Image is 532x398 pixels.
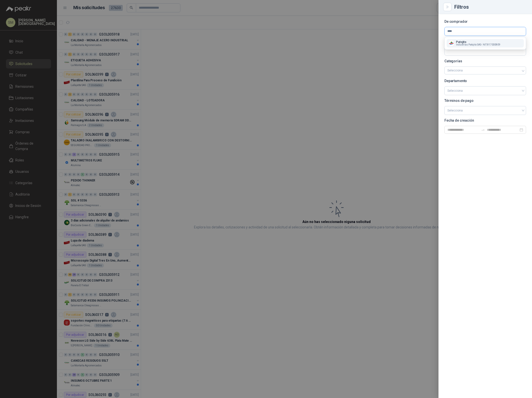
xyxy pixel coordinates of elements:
p: Departamento [444,79,526,82]
span: Industrias Patojito SAS - [456,44,482,46]
div: Filtros [454,4,526,9]
span: swap-right [481,128,485,132]
p: De comprador [444,20,526,23]
button: Close [444,4,450,10]
span: to [481,128,485,132]
img: Company Logo [449,41,454,46]
p: Fecha de creación [444,119,526,122]
p: Patojito [456,41,500,44]
button: Company LogoPatojitoIndustrias Patojito SAS-NIT:817000809 [447,39,524,47]
p: Categorías [444,60,526,63]
p: Términos de pago [444,99,526,102]
span: NIT : 817000809 [483,44,500,46]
